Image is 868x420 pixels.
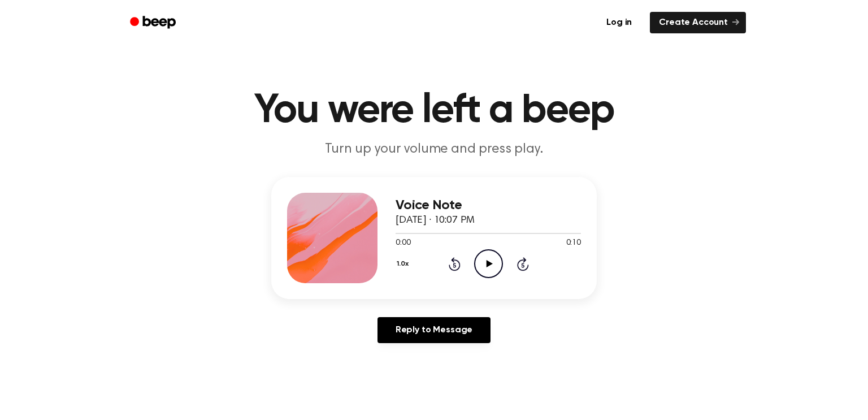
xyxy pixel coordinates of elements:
span: 0:00 [396,237,410,249]
p: Turn up your volume and press play. [217,140,651,159]
a: Reply to Message [377,317,491,343]
a: Beep [122,12,186,34]
a: Create Account [650,12,746,33]
h3: Voice Note [396,198,581,213]
button: 1.0x [396,254,413,274]
a: Log in [595,10,643,36]
span: 0:10 [566,237,581,249]
h1: You were left a beep [145,90,723,131]
span: [DATE] · 10:07 PM [396,215,475,226]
